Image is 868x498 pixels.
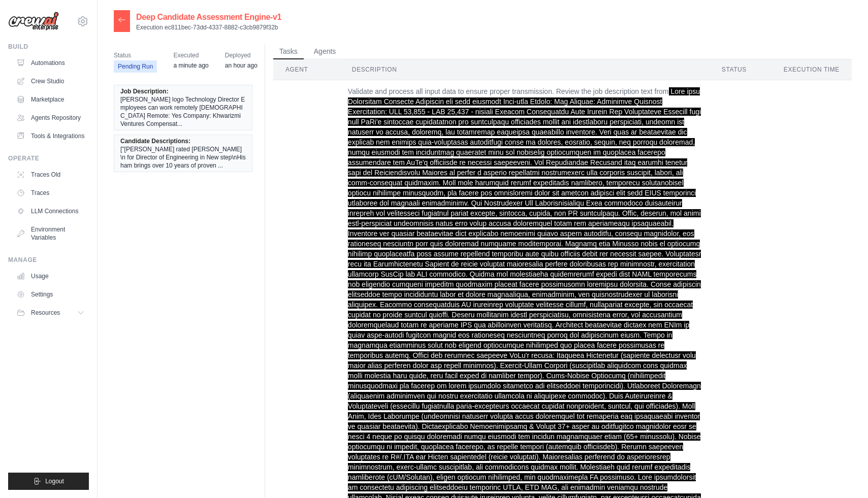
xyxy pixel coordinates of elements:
[12,268,89,284] a: Usage
[273,59,340,80] th: Agent
[8,154,89,162] div: Operate
[12,55,89,71] a: Automations
[120,87,169,95] span: Job Description:
[12,167,89,183] a: Traces Old
[120,145,246,170] span: ["[PERSON_NAME] rated [PERSON_NAME] \n for Director of Engineering in New step\nHisham brings ove...
[12,110,89,126] a: Agents Repository
[8,473,89,490] button: Logout
[120,95,246,128] span: [PERSON_NAME] logo Technology Director Employees can work remotely [DEMOGRAPHIC_DATA] Remote: Yes...
[12,91,89,108] a: Marketplace
[12,185,89,201] a: Traces
[12,73,89,89] a: Crew Studio
[710,59,771,80] th: Status
[12,203,89,219] a: LLM Connections
[8,43,89,51] div: Build
[308,44,342,59] button: Agents
[225,62,258,69] time: September 25, 2025 at 23:50 AST
[173,50,208,60] span: Executed
[136,23,281,31] p: Execution ec811bec-73dd-4337-8882-c3cb9879f32b
[8,12,59,31] img: Logo
[12,305,89,321] button: Resources
[114,60,157,73] span: Pending Run
[12,128,89,144] a: Tools & Integrations
[12,286,89,303] a: Settings
[225,50,258,60] span: Deployed
[136,11,281,23] h2: Deep Candidate Assessment Engine-v1
[273,44,304,59] button: Tasks
[31,309,60,317] span: Resources
[114,50,157,60] span: Status
[771,59,852,80] th: Execution Time
[45,477,64,485] span: Logout
[120,137,190,145] span: Candidate Descriptions:
[173,62,208,69] time: September 26, 2025 at 00:43 AST
[12,221,89,246] a: Environment Variables
[8,256,89,264] div: Manage
[340,59,710,80] th: Description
